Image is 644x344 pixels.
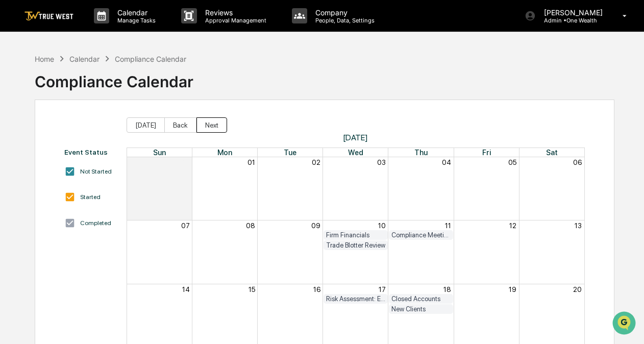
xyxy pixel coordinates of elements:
button: 19 [509,285,516,293]
button: 18 [443,285,451,293]
img: logo [24,11,73,21]
a: Powered byPylon [72,172,123,180]
div: Calendar [69,55,100,63]
span: [DATE] [127,133,585,142]
button: 12 [509,222,516,230]
div: Started [80,193,101,201]
span: Thu [414,148,428,157]
a: 🗄️Attestations [70,124,131,142]
button: 15 [249,285,255,293]
button: 14 [182,285,190,293]
div: Compliance Calendar [35,64,193,91]
p: How can we help? [10,21,186,37]
button: 17 [379,285,386,293]
span: Sun [153,148,166,157]
button: 08 [246,222,255,230]
button: 10 [378,222,386,230]
p: Admin • One Wealth [536,17,608,24]
button: 04 [442,158,451,166]
button: 16 [313,285,320,293]
span: Tue [284,148,296,157]
p: Company [307,8,380,17]
span: Preclearance [20,128,66,138]
span: Mon [217,148,232,157]
span: Pylon [102,173,123,180]
button: 07 [181,222,190,230]
button: Back [164,117,196,133]
p: Reviews [197,8,271,17]
button: 01 [247,158,255,166]
div: Risk Assessment: Education and Training [326,295,385,303]
div: 🖐️ [10,129,18,137]
a: 🖐️Preclearance [6,124,70,142]
div: We're available if you need us! [35,88,129,96]
iframe: Open customer support [611,310,639,338]
div: Home [35,55,54,63]
button: 20 [573,285,582,293]
span: Sat [546,148,558,157]
button: Start new chat [174,81,186,93]
p: People, Data, Settings [307,17,380,24]
span: Attestations [84,128,127,138]
div: Trade Blotter Review [326,241,385,249]
button: 31 [183,158,190,166]
button: 03 [377,158,386,166]
a: 🔎Data Lookup [6,143,68,162]
img: 1746055101610-c473b297-6a78-478c-a979-82029cc54cd1 [10,78,29,96]
div: Not Started [80,168,112,175]
div: Completed [80,219,111,227]
button: 05 [508,158,516,166]
div: 🔎 [10,149,18,157]
div: Firm Financials [326,231,385,239]
button: 13 [575,222,582,230]
button: Next [196,117,227,133]
div: Closed Accounts [391,295,451,303]
span: Data Lookup [20,148,64,158]
p: Manage Tasks [109,17,161,24]
div: Start new chat [35,78,167,88]
button: 09 [311,222,320,230]
button: 06 [573,158,582,166]
div: 🗄️ [74,129,82,137]
button: 11 [445,222,451,230]
span: Wed [348,148,363,157]
button: 02 [312,158,320,166]
p: Approval Management [197,17,271,24]
p: Calendar [109,8,161,17]
div: Compliance Calendar [115,55,186,63]
span: Fri [482,148,491,157]
p: [PERSON_NAME] [536,8,608,17]
div: Compliance Meeting Prep [391,231,451,239]
div: New Clients [391,305,451,313]
button: [DATE] [127,117,165,133]
div: Event Status [64,148,116,156]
